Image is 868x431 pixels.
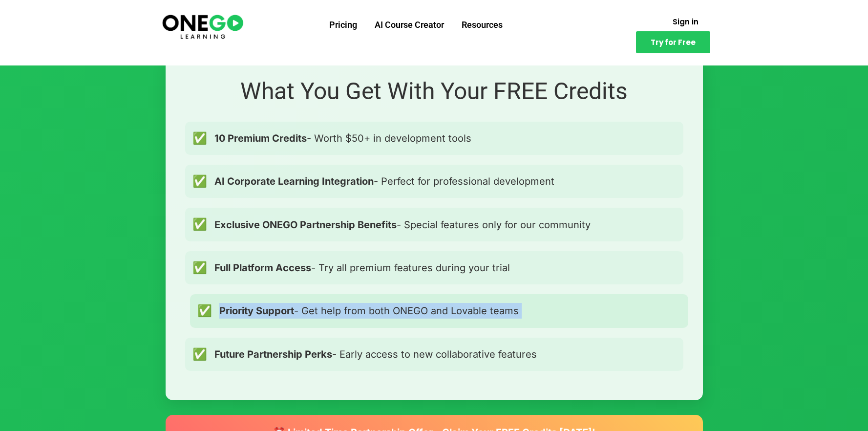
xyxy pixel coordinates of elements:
[214,175,374,187] strong: AI Corporate Learning Integration
[636,31,710,53] a: Try for Free
[214,260,510,276] span: - Try all premium features during your trial
[214,348,332,360] strong: Future Partnership Perks
[219,305,294,317] strong: Priority Support
[214,346,537,362] span: - Early access to new collaborative features
[192,345,207,364] span: ✅
[214,217,591,233] span: - Special features only for our community
[661,12,710,31] a: Sign in
[192,259,207,277] span: ✅
[192,129,207,148] span: ✅
[214,130,471,146] span: - Worth $50+ in development tools
[219,303,519,319] span: - Get help from both ONEGO and Lovable teams
[366,12,453,38] a: AI Course Creator
[320,12,366,38] a: Pricing
[673,18,699,25] span: Sign in
[214,132,307,144] strong: 10 Premium Credits
[185,76,683,107] h2: What You Get With Your FREE Credits
[192,215,207,234] span: ✅
[214,262,311,274] strong: Full Platform Access
[651,39,696,46] span: Try for Free
[214,173,554,189] span: - Perfect for professional development
[214,219,397,231] strong: Exclusive ONEGO Partnership Benefits
[192,172,207,191] span: ✅
[453,12,511,38] a: Resources
[197,302,212,320] span: ✅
